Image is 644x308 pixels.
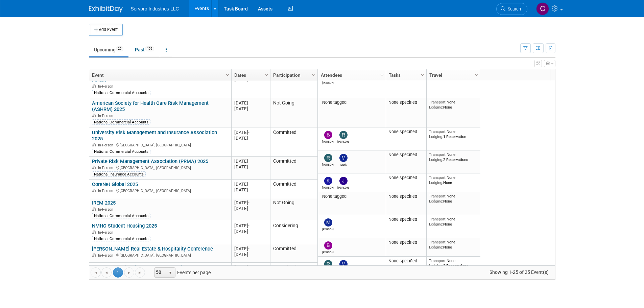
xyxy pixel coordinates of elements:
div: [DATE] [234,206,267,211]
div: Maria Robertson [322,227,334,231]
img: ExhibitDay [89,6,123,13]
div: None specified [388,100,424,105]
span: - [248,246,249,251]
div: None specified [388,258,424,264]
a: Private Risk Management Association (PRMA) 2025 [92,158,208,164]
div: None specified [388,194,424,199]
span: Events per page [145,267,217,278]
span: - [248,130,249,135]
div: None None [429,194,478,204]
div: None specified [388,217,424,222]
a: Column Settings [419,69,426,79]
span: Column Settings [264,72,269,78]
div: [DATE] [234,135,267,141]
a: Column Settings [473,69,480,79]
a: Upcoming25 [89,43,128,56]
div: National Commercial Accounts [92,236,150,241]
span: Showing 1-25 of 25 Event(s) [483,267,555,277]
a: [PERSON_NAME] Real Estate & Hospitality Conference [92,246,213,252]
span: Lodging: [429,199,443,204]
span: - [248,265,249,270]
img: In-Person Event [92,84,96,88]
div: [DATE] [234,187,267,193]
a: Go to the previous page [101,267,112,278]
img: In-Person Event [92,207,96,211]
span: In-Person [98,114,115,118]
span: Column Settings [311,72,316,78]
div: [DATE] [234,129,267,135]
span: 50 [154,268,166,277]
img: Rick Knox [339,131,348,139]
span: select [168,270,173,276]
div: National Commercial Accounts [92,213,150,218]
td: Considering [270,221,317,244]
a: University Risk Management and Insurance Association 2025 [92,129,217,142]
span: Transport: [429,194,447,198]
div: National Commercial Accounts [92,90,150,95]
div: None specified [388,240,424,245]
a: Dates [234,69,266,81]
img: Chris Chassagneux [536,2,549,15]
span: - [248,223,249,228]
div: [DATE] [234,223,267,229]
a: Tasks [389,69,422,81]
div: National Commercial Accounts [92,149,150,154]
span: Go to the last page [137,270,143,276]
a: NMHC Student Housing 2025 [92,223,157,229]
div: National Insurance Accounts [92,171,146,177]
span: Servpro Industries LLC [131,6,179,11]
div: Brian Donnelly [322,80,334,85]
span: Transport: [429,258,447,263]
img: Beth Schoeller [324,131,332,139]
div: None 2 Reservations [429,152,478,162]
img: Rick Dubois [324,260,332,268]
div: None None [429,240,478,250]
div: National Commercial Accounts [92,119,150,125]
div: [DATE] [234,106,267,112]
div: [DATE] [234,264,267,270]
span: 25 [116,46,123,51]
div: Rick Dubois [322,162,334,166]
div: None None [429,100,478,110]
span: Search [505,6,521,11]
span: Lodging: [429,222,443,227]
span: Lodging: [429,180,443,185]
a: Connected Claims [GEOGRAPHIC_DATA] 2025 [92,264,195,270]
a: Go to the next page [124,267,134,278]
div: None specified [388,152,424,158]
img: In-Person Event [92,230,96,234]
td: Not Going [270,98,317,127]
span: Column Settings [420,72,425,78]
a: CoreNet Global 2025 [92,181,138,187]
div: [GEOGRAPHIC_DATA], [GEOGRAPHIC_DATA] [92,188,228,193]
img: Mark Bristol [339,260,348,268]
span: Transport: [429,240,447,244]
img: In-Person Event [92,114,96,117]
a: Past155 [130,43,159,56]
img: Jeremy Jackson [339,177,348,185]
span: Lodging: [429,245,443,250]
img: Rick Dubois [324,154,332,162]
span: In-Person [98,189,115,193]
img: Kevin Wofford [324,177,332,185]
a: Column Settings [310,69,317,79]
div: None specified [388,129,424,135]
button: Add Event [89,24,123,36]
span: Column Settings [225,72,230,78]
div: [GEOGRAPHIC_DATA], [GEOGRAPHIC_DATA] [92,142,228,148]
span: 155 [145,46,154,51]
div: Brian Donnelly [322,250,334,254]
td: Committed [270,157,317,180]
img: Mark Bristol [339,154,348,162]
div: None 2 Reservations [429,258,478,268]
span: Transport: [429,217,447,221]
span: Lodging: [429,134,443,139]
span: - [248,182,249,187]
td: Committed [270,180,317,198]
a: Search [496,3,527,15]
span: Go to the first page [93,270,98,276]
img: In-Person Event [92,189,96,192]
a: IREM 2025 [92,200,116,206]
span: Column Settings [474,72,479,78]
span: Transport: [429,175,447,180]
